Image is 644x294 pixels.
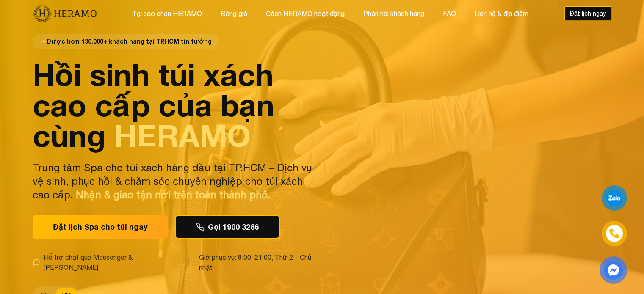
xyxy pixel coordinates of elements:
[564,6,612,21] button: Đặt lịch ngay
[76,189,270,201] span: Nhận & giao tận nơi trên toàn thành phố.
[472,8,531,19] button: Liên hệ & địa điểm
[33,5,97,22] img: new-logo.3f60348b.png
[603,222,626,245] a: phone-icon
[114,117,251,154] span: HERAMO
[33,215,168,239] button: Đặt lịch Spa cho túi ngay
[263,8,347,19] button: Cách HERAMO hoạt động
[440,8,459,19] button: FAQ
[199,252,317,272] span: Giờ phục vụ: 8:00–21:00, Thứ 2 – Chủ nhật
[39,37,47,46] span: star
[33,161,317,201] p: Trung tâm Spa cho túi xách hàng đầu tại TP.HCM – Dịch vụ vệ sinh, phục hồi & chăm sóc chuyên nghi...
[175,215,280,239] button: Gọi 1900 3286
[33,34,218,49] span: Được hơn 136.000+ khách hàng tại TP.HCM tin tưởng
[44,252,178,272] span: Hỗ trợ chat qua Messenger & [PERSON_NAME]
[33,59,317,151] h1: Hồi sinh túi xách cao cấp của bạn cùng
[361,8,427,19] button: Phản hồi khách hàng
[218,8,250,19] button: Bảng giá
[610,229,619,238] img: phone-icon
[130,8,205,19] button: Tại sao chọn HERAMO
